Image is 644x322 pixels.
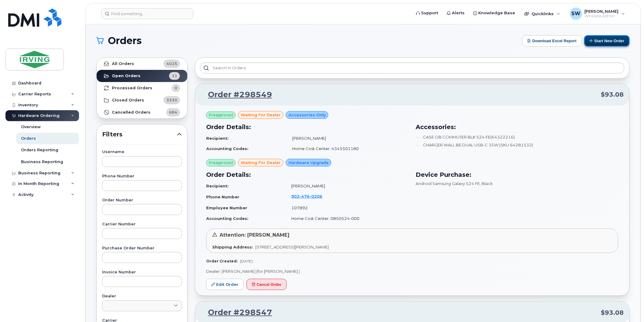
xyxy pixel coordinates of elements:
strong: Order Created: [206,259,237,263]
label: Carrier Number [102,222,182,226]
button: Download Excel Report [522,35,582,46]
a: Edit Order [206,279,244,290]
a: Open Orders11 [97,70,187,82]
label: Username [102,150,182,154]
label: Order Number [102,198,182,202]
span: 3330 [166,97,177,103]
span: Filters [102,130,177,139]
h3: Order Details: [206,170,409,179]
span: waiting for dealer [241,160,281,166]
td: 107892 [286,203,409,213]
span: 11 [172,73,177,79]
span: Android Samsung Galaxy S24 FE [416,181,480,186]
span: Hardware Upgrade [289,160,329,166]
span: Preapproved [209,112,233,118]
a: All Orders4025 [97,58,187,70]
span: Orders [108,36,142,45]
strong: Employee Number [206,205,247,210]
a: Processed Orders0 [97,82,187,94]
a: Order #298547 [201,307,272,318]
strong: Phone Number [206,194,239,199]
strong: Recipient: [206,136,229,141]
strong: Recipient: [206,183,229,188]
td: Home Cost Center: 4345501180 [287,143,409,154]
span: $93.08 [601,308,624,317]
a: 9024760206 [291,194,330,199]
td: Home Cost Center: 0850524-000 [286,213,409,224]
span: Preapproved [209,160,233,166]
span: 0 [175,85,177,91]
strong: Shipping Address: [212,245,253,249]
strong: Processed Orders [112,86,152,91]
h3: Order Details: [206,122,409,132]
li: CASE OB COMMUTER BLK S24 FE(64322216) [416,134,618,140]
button: Cancel Order [247,279,287,290]
p: Dealer: [PERSON_NAME] (for [PERSON_NAME] ) [206,269,618,274]
a: Order #298549 [201,89,272,100]
label: Invoice Number [102,270,182,274]
strong: All Orders [112,61,134,66]
span: Attention: [PERSON_NAME] [220,232,289,238]
td: [PERSON_NAME] [286,181,409,191]
h3: Accessories: [416,122,618,132]
strong: Cancelled Orders [112,110,151,115]
span: , Black [480,181,493,186]
li: CHARGER WALL BE DUAL USB-C 35W (SKU 64281532) [416,142,618,148]
strong: Closed Orders [112,98,144,103]
span: 684 [169,109,177,115]
a: Closed Orders3330 [97,94,187,106]
a: Cancelled Orders684 [97,106,187,118]
strong: Accounting Codes: [206,216,248,221]
span: [STREET_ADDRESS][PERSON_NAME] [255,245,329,249]
label: Dealer [102,294,182,298]
h3: Device Purchase: [416,170,618,179]
span: 476 [299,194,310,199]
span: waiting for dealer [241,112,281,118]
span: 0206 [310,194,322,199]
button: Start New Order [584,35,630,46]
span: [DATE] [240,259,253,263]
label: Purchase Order Number [102,246,182,250]
label: Phone Number [102,174,182,178]
span: 902 [291,194,322,199]
span: $93.08 [601,90,624,99]
span: 4025 [166,61,177,67]
strong: Open Orders [112,74,140,78]
strong: Accounting Codes: [206,146,248,151]
td: [PERSON_NAME] [287,133,409,144]
input: Search in orders [200,63,625,74]
span: Accessories Only [289,112,326,118]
